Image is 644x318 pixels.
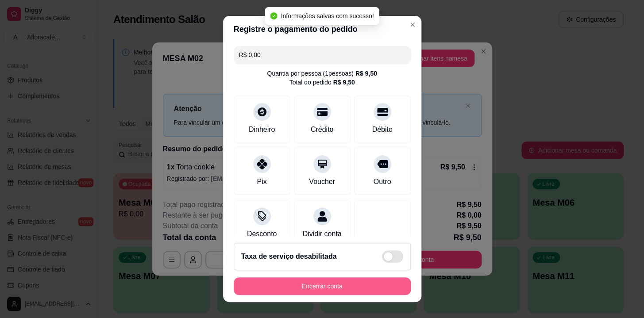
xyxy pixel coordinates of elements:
div: R$ 9,50 [333,78,355,87]
div: Voucher [309,176,335,187]
div: Pix [257,176,266,187]
div: Outro [373,176,391,187]
button: Close [405,18,420,32]
div: Dividir conta [302,229,341,239]
div: Desconto [247,229,277,239]
div: R$ 9,50 [355,69,377,78]
div: Quantia por pessoa ( 1 pessoas) [267,69,377,78]
input: Ex.: hambúrguer de cordeiro [239,46,405,64]
header: Registre o pagamento do pedido [223,16,421,42]
button: Encerrar conta [234,277,411,295]
div: Débito [372,124,392,135]
h2: Taxa de serviço desabilitada [241,251,337,262]
div: Dinheiro [249,124,275,135]
span: check-circle [270,12,277,19]
span: Informações salvas com sucesso! [281,12,374,19]
div: Crédito [311,124,334,135]
div: Total do pedido [289,78,355,87]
